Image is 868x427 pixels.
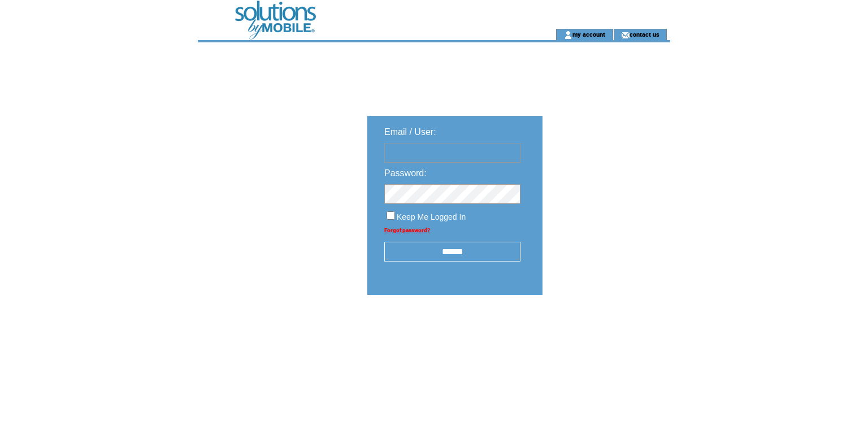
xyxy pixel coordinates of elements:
[397,212,466,221] span: Keep Me Logged In
[621,30,630,40] img: contact_us_icon.gif;jsessionid=EDFC95B9AB77A9EEF1310B2ED49C0747
[384,227,430,233] a: Forgot password?
[572,30,605,38] a: my account
[630,30,659,38] a: contact us
[575,323,632,337] img: transparent.png;jsessionid=EDFC95B9AB77A9EEF1310B2ED49C0747
[384,127,436,137] span: Email / User:
[384,168,427,178] span: Password:
[564,30,572,40] img: account_icon.gif;jsessionid=EDFC95B9AB77A9EEF1310B2ED49C0747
